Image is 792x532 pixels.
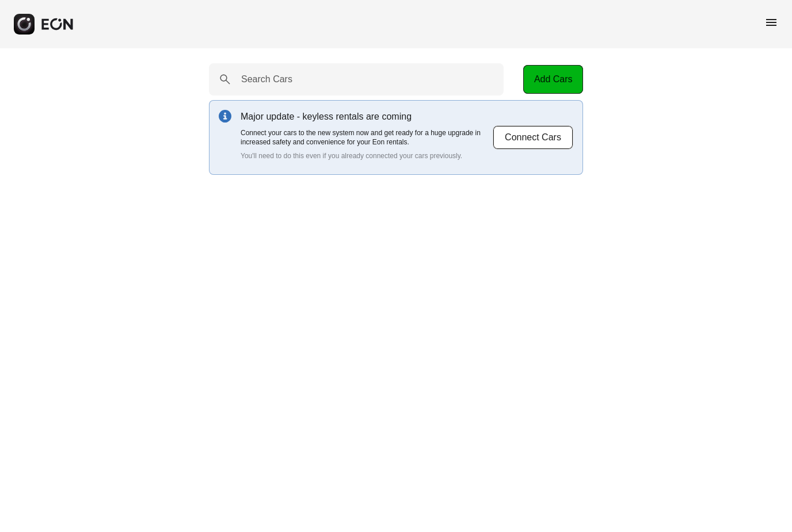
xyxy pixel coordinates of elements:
p: Major update - keyless rentals are coming [241,110,493,124]
p: You'll need to do this even if you already connected your cars previously. [241,151,493,160]
img: info [219,110,231,123]
button: Add Cars [523,65,583,94]
label: Search Cars [241,72,292,86]
p: Connect your cars to the new system now and get ready for a huge upgrade in increased safety and ... [241,128,493,147]
span: menu [764,16,778,29]
button: Connect Cars [493,125,573,150]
